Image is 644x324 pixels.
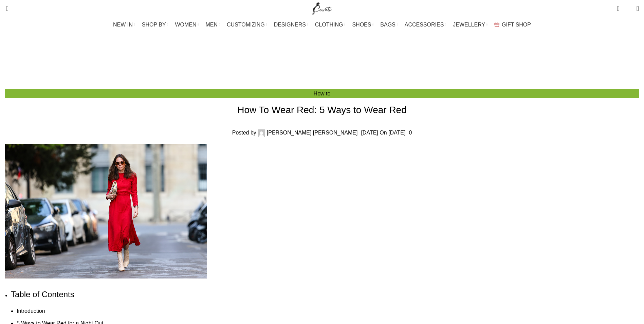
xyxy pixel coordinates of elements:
[2,2,8,15] a: Search
[274,18,308,32] a: DESIGNERS
[11,289,639,300] h2: Table of Contents
[274,21,306,28] span: DESIGNERS
[206,21,218,28] span: MEN
[113,21,133,28] span: NEW IN
[312,39,342,57] h3: Blog
[380,21,395,28] span: BAGS
[142,21,166,28] span: SHOP BY
[625,2,631,15] div: My Wishlist
[2,18,642,32] div: Main navigation
[613,2,623,15] a: 0
[409,130,412,136] a: 0
[113,18,135,32] a: NEW IN
[329,62,346,68] a: How to
[311,5,333,11] a: Site logo
[267,130,358,136] a: [PERSON_NAME] [PERSON_NAME]
[315,21,343,28] span: CLOTHING
[453,18,487,32] a: JEWELLERY
[352,21,371,28] span: SHOES
[380,18,398,32] a: BAGS
[494,18,531,32] a: GIFT SHOP
[380,130,405,136] time: On [DATE]
[227,18,267,32] a: CUSTOMIZING
[361,130,378,136] time: [DATE]
[175,21,197,28] span: WOMEN
[17,308,45,314] a: Introduction
[502,21,531,28] span: GIFT SHOP
[352,18,373,32] a: SHOES
[258,129,265,137] img: author-avatar
[453,21,485,28] span: JEWELLERY
[314,91,331,96] a: How to
[315,18,346,32] a: CLOTHING
[227,21,265,28] span: CUSTOMIZING
[405,18,446,32] a: ACCESSORIES
[308,62,323,68] a: Home
[142,18,168,32] a: SHOP BY
[618,3,623,8] span: 0
[626,7,631,12] span: 0
[494,22,499,27] img: GiftBag
[405,21,444,28] span: ACCESSORIES
[175,18,199,32] a: WOMEN
[5,144,207,278] img: 5 Ways to Wear Red How to Coveti
[232,130,256,136] span: Posted by
[5,103,639,116] h1: How To Wear Red: 5 Ways to Wear Red
[206,18,220,32] a: MEN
